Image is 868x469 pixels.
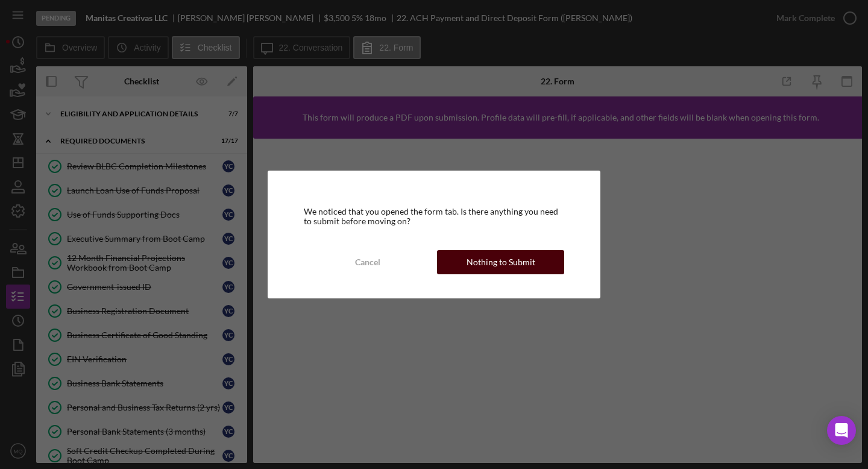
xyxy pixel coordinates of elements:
[437,250,564,274] button: Nothing to Submit
[467,250,535,274] div: Nothing to Submit
[355,250,380,274] div: Cancel
[304,207,564,226] div: We noticed that you opened the form tab. Is there anything you need to submit before moving on?
[827,416,856,445] div: Open Intercom Messenger
[304,250,431,274] button: Cancel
